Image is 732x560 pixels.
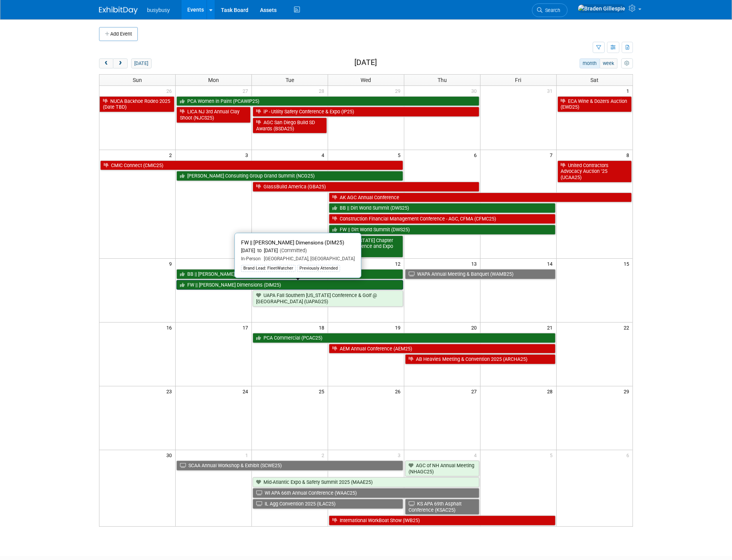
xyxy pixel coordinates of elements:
span: 5 [549,450,556,460]
span: 20 [470,323,480,332]
a: NSC [US_STATE] Chapter Safety Conference and Expo (NSCN25) [329,236,403,258]
a: Construction Financial Management Conference - AGC, CFMA (CFMC25) [329,214,556,224]
span: 23 [166,386,175,396]
img: Braden Gillespie [578,4,626,13]
span: 14 [547,259,556,268]
span: 19 [394,323,404,332]
span: 4 [473,450,480,460]
a: PCA Women in Paint (PCAWIP25) [176,96,479,106]
span: 6 [473,150,480,160]
span: 27 [470,386,480,396]
button: myCustomButton [621,58,633,68]
span: 9 [168,259,175,268]
span: 31 [547,86,556,96]
span: 22 [623,323,633,332]
a: Search [532,3,568,17]
a: ECA Wine & Dozers Auction (EWD25) [558,96,632,112]
span: 28 [547,386,556,396]
span: 26 [394,386,404,396]
span: 4 [321,150,328,160]
span: Thu [438,77,447,83]
span: Sat [590,77,599,83]
span: 25 [318,386,328,396]
span: Wed [361,77,371,83]
span: 12 [394,259,404,268]
a: AGC of NH Annual Meeting (NHAGC25) [405,461,479,476]
button: week [600,58,617,68]
a: AB Heavies Meeting & Convention 2025 (ARCHA25) [405,354,556,364]
span: 3 [397,450,404,460]
span: (Committed) [278,248,307,253]
span: Search [542,7,560,13]
button: next [113,58,127,68]
a: FW || [PERSON_NAME] Dimensions (DIM25) [176,280,403,290]
span: 8 [626,150,633,160]
a: CMIC Connect (CMIC25) [100,160,403,171]
a: United Contractors Advocacy Auction ’25 (UCAA25) [558,160,632,183]
div: Previously Attended [297,265,340,272]
a: GlassBuild America (GBA25) [253,182,479,192]
a: KS APA 69th Asphalt Conference (KSAC25) [405,499,479,515]
span: 24 [242,386,251,396]
button: prev [99,58,113,68]
span: 1 [245,450,251,460]
span: 29 [623,386,633,396]
div: Brand Lead: FleetWatcher [241,265,296,272]
span: FW || [PERSON_NAME] Dimensions (DIM25) [241,239,344,246]
span: 21 [547,323,556,332]
img: ExhibitDay [99,7,138,14]
span: Mon [208,77,219,83]
a: BB || Dirt World Summit (DWS25) [329,203,556,213]
i: Personalize Calendar [624,61,629,66]
a: AEM Annual Conference (AEM25) [329,344,556,354]
span: 26 [166,86,175,96]
a: IL Agg Convention 2025 (ILAC25) [253,499,403,509]
a: PCA Commercial (PCAC25) [253,333,555,343]
a: AK AGC Annual Conference [329,193,632,203]
span: [GEOGRAPHIC_DATA], [GEOGRAPHIC_DATA] [261,256,355,261]
span: 2 [168,150,175,160]
a: NUCA Backhoe Rodeo 2025 (Date TBD) [99,96,174,112]
a: FW || Dirt World Summit (DWS25) [329,225,556,235]
span: 6 [626,450,633,460]
a: Mid-Atlantic Expo & Safety Summit 2025 (MAAE25) [253,477,479,487]
a: SCAA Annual Workshop & Exhibit (SCWE25) [176,461,403,471]
button: [DATE] [131,58,152,68]
span: 13 [470,259,480,268]
span: 5 [397,150,404,160]
a: [PERSON_NAME] Consulting Group Grand Summit (NCG25) [176,171,403,181]
span: 28 [318,86,328,96]
a: WAPA Annual Meeting & Banquet (WAMB25) [405,269,556,279]
h2: [DATE] [354,58,377,67]
span: 29 [394,86,404,96]
span: 30 [166,450,175,460]
span: 18 [318,323,328,332]
span: 3 [245,150,251,160]
a: UAPA Fall Southern [US_STATE] Conference & Golf @ [GEOGRAPHIC_DATA] (UAPAG25) [253,290,403,306]
a: International WorkBoat Show (IWB25) [329,516,556,526]
a: BB || [PERSON_NAME] Dimensions (DIM25) [176,269,403,279]
span: In-Person [241,256,261,261]
a: AGC San Diego Build SD Awards (BSDA25) [253,118,327,133]
span: 1 [626,86,633,96]
span: 2 [321,450,328,460]
span: 16 [166,323,175,332]
a: LICA NJ 3rd Annual Clay Shoot (NJCS25) [176,107,251,123]
span: busybusy [147,7,170,13]
span: 27 [242,86,251,96]
button: month [580,58,600,68]
div: [DATE] to [DATE] [241,248,355,254]
a: iP - Utility Safety Conference & Expo (IP25) [253,107,479,117]
a: WI APA 66th Annual Conference (WAAC25) [253,488,479,498]
span: 17 [242,323,251,332]
span: 15 [623,259,633,268]
span: Sun [133,77,142,83]
span: Fri [515,77,522,83]
span: 30 [470,86,480,96]
span: Tue [286,77,294,83]
span: 7 [549,150,556,160]
button: Add Event [99,27,138,41]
